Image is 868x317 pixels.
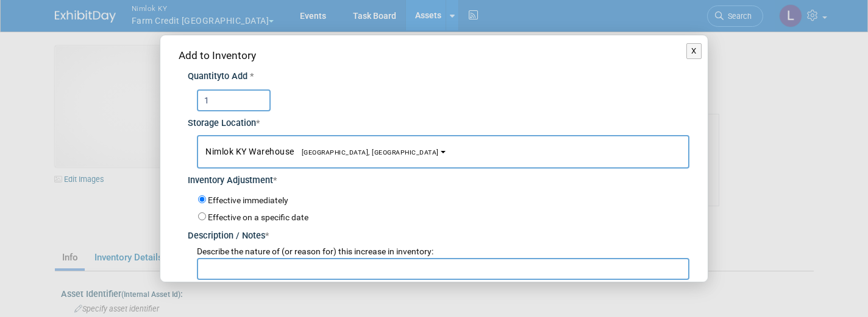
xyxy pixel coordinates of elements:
button: X [686,43,702,59]
label: Effective on a specific date [208,212,308,222]
div: Description / Notes [188,224,689,243]
button: Nimlok KY Warehouse[GEOGRAPHIC_DATA], [GEOGRAPHIC_DATA] [197,135,689,169]
span: to Add [221,71,247,82]
div: Inventory Adjustment [188,169,689,187]
div: Quantity [188,71,689,83]
label: Effective immediately [208,195,288,207]
span: Add to Inventory [179,49,256,61]
span: Describe the nature of (or reason for) this increase in inventory: [197,246,433,256]
span: Nimlok KY Warehouse [205,147,439,156]
div: Storage Location [188,111,689,130]
span: [GEOGRAPHIC_DATA], [GEOGRAPHIC_DATA] [294,148,439,156]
